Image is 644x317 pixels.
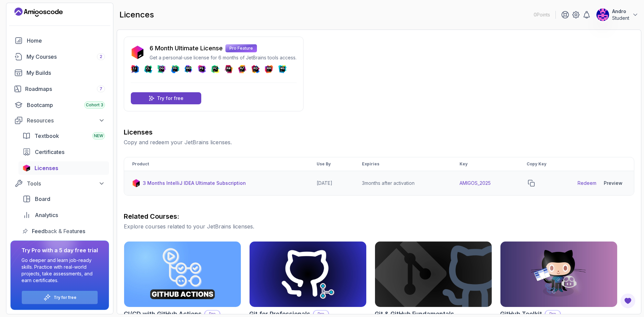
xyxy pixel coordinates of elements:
[150,54,297,61] p: Get a personal-use license for 6 months of JetBrains tools access.
[124,242,241,307] img: CI/CD with GitHub Actions card
[27,116,105,124] div: Resources
[35,148,64,156] span: Certificates
[27,101,105,109] div: Bootcamp
[22,165,31,171] img: jetbrains icon
[150,44,223,53] p: 6 Month Ultimate License
[132,179,140,187] img: jetbrains icon
[18,224,109,238] a: feedback
[21,290,98,304] button: Try for free
[124,138,634,146] p: Copy and redeem your JetBrains licenses.
[94,133,103,139] span: NEW
[18,161,109,175] a: licenses
[250,242,366,307] img: Git for Professionals card
[620,293,636,309] button: Open Feedback Button
[10,98,109,112] a: bootcamp
[35,195,50,203] span: Board
[143,180,246,187] p: 3 Months IntelliJ IDEA Ultimate Subscription
[54,295,76,300] a: Try for free
[10,82,109,96] a: roadmaps
[354,157,451,171] th: Expiries
[451,157,519,171] th: Key
[500,242,617,307] img: GitHub Toolkit card
[596,8,609,21] img: user profile image
[27,37,105,45] div: Home
[124,212,634,221] h3: Related Courses:
[600,176,626,190] button: Preview
[119,9,154,20] h2: licences
[225,44,257,52] p: Pro Feature
[534,11,550,18] p: 0 Points
[35,132,59,140] span: Textbook
[131,92,201,104] a: Try for free
[612,8,629,15] p: Andro
[35,211,58,219] span: Analytics
[18,192,109,206] a: board
[27,179,105,188] div: Tools
[14,7,63,17] a: Landing page
[451,171,519,196] td: AMIGOS_2025
[527,178,536,188] button: copy-button
[354,171,451,196] td: 3 months after activation
[309,157,354,171] th: Use By
[596,8,639,21] button: user profile imageAndroStudent
[18,145,109,159] a: certificates
[131,46,144,59] img: jetbrains icon
[26,69,105,77] div: My Builds
[10,177,109,190] button: Tools
[604,180,623,187] div: Preview
[578,180,596,187] a: Redeem
[124,222,634,230] p: Explore courses related to your JetBrains licenses.
[35,164,58,172] span: Licenses
[519,157,570,171] th: Copy Key
[309,171,354,196] td: [DATE]
[10,34,109,47] a: home
[612,15,629,21] p: Student
[86,102,103,108] span: Cohort 3
[100,86,102,92] span: 7
[157,95,183,102] p: Try for free
[10,66,109,80] a: builds
[26,53,105,61] div: My Courses
[21,257,98,284] p: Go deeper and learn job-ready skills. Practice with real-world projects, take assessments, and ea...
[18,208,109,222] a: analytics
[32,227,85,235] span: Feedback & Features
[124,127,634,137] h3: Licenses
[10,114,109,126] button: Resources
[100,54,102,59] span: 2
[124,157,309,171] th: Product
[375,242,492,307] img: Git & GitHub Fundamentals card
[25,85,105,93] div: Roadmaps
[10,50,109,63] a: courses
[18,129,109,143] a: textbook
